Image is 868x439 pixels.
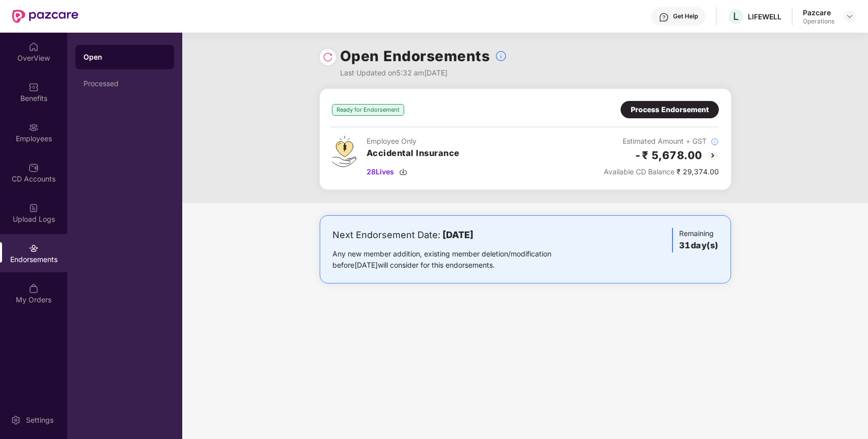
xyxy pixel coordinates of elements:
[11,415,21,425] img: svg+xml;base64,PHN2ZyBpZD0iU2V0dGluZy0yMHgyMCIgeG1sbnM9Imh0dHA6Ly93d3cudzMub3JnLzIwMDAvc3ZnIiB3aW...
[604,167,675,176] span: Available CD Balance
[631,104,709,115] div: Process Endorsement
[367,136,460,147] div: Employee Only
[332,104,404,116] div: Ready for Endorsement
[748,12,781,21] div: LIFEWELL
[803,8,834,17] div: Pazcare
[367,147,460,160] h3: Accidental Insurance
[733,10,739,22] span: L
[659,12,669,22] img: svg+xml;base64,PHN2ZyBpZD0iSGVscC0zMngzMiIgeG1sbnM9Imh0dHA6Ly93d3cudzMub3JnLzIwMDAvc3ZnIiB3aWR0aD...
[367,166,394,177] span: 28 Lives
[29,82,39,92] img: svg+xml;base64,PHN2ZyBpZD0iQmVuZWZpdHMiIHhtbG5zPSJodHRwOi8vd3d3LnczLm9yZy8yMDAwL3N2ZyIgd2lkdGg9Ij...
[604,136,719,147] div: Estimated Amount + GST
[29,203,39,213] img: svg+xml;base64,PHN2ZyBpZD0iVXBsb2FkX0xvZ3MiIGRhdGEtbmFtZT0iVXBsb2FkIExvZ3MiIHhtbG5zPSJodHRwOi8vd3...
[707,149,719,162] img: svg+xml;base64,PHN2ZyBpZD0iQmFjay0yMHgyMCIgeG1sbnM9Imh0dHA6Ly93d3cudzMub3JnLzIwMDAvc3ZnIiB3aWR0aD...
[23,415,57,425] div: Settings
[83,52,166,62] div: Open
[803,17,834,25] div: Operations
[323,52,333,62] img: svg+xml;base64,PHN2ZyBpZD0iUmVsb2FkLTMyeDMyIiB4bWxucz0iaHR0cDovL3d3dy53My5vcmcvMjAwMC9zdmciIHdpZH...
[679,239,718,252] h3: 31 day(s)
[332,248,583,271] div: Any new member addition, existing member deletion/modification before [DATE] will consider for th...
[711,138,719,146] img: svg+xml;base64,PHN2ZyBpZD0iSW5mb18tXzMyeDMyIiBkYXRhLW5hbWU9IkluZm8gLSAzMngzMiIgeG1sbnM9Imh0dHA6Ly...
[846,12,854,20] img: svg+xml;base64,PHN2ZyBpZD0iRHJvcGRvd24tMzJ4MzIiIHhtbG5zPSJodHRwOi8vd3d3LnczLm9yZy8yMDAwL3N2ZyIgd2...
[29,163,39,173] img: svg+xml;base64,PHN2ZyBpZD0iQ0RfQWNjb3VudHMiIGRhdGEtbmFtZT0iQ0QgQWNjb3VudHMiIHhtbG5zPSJodHRwOi8vd3...
[12,10,78,23] img: New Pazcare Logo
[29,42,39,52] img: svg+xml;base64,PHN2ZyBpZD0iSG9tZSIgeG1sbnM9Imh0dHA6Ly93d3cudzMub3JnLzIwMDAvc3ZnIiB3aWR0aD0iMjAiIG...
[442,229,473,240] b: [DATE]
[340,67,508,79] div: Last Updated on 5:32 am[DATE]
[340,45,490,67] h1: Open Endorsements
[672,228,718,252] div: Remaining
[673,12,698,20] div: Get Help
[604,166,719,177] div: ₹ 29,374.00
[399,168,407,176] img: svg+xml;base64,PHN2ZyBpZD0iRG93bmxvYWQtMzJ4MzIiIHhtbG5zPSJodHRwOi8vd3d3LnczLm9yZy8yMDAwL3N2ZyIgd2...
[495,50,507,62] img: svg+xml;base64,PHN2ZyBpZD0iSW5mb18tXzMyeDMyIiBkYXRhLW5hbWU9IkluZm8gLSAzMngzMiIgeG1sbnM9Imh0dHA6Ly...
[29,122,39,133] img: svg+xml;base64,PHN2ZyBpZD0iRW1wbG95ZWVzIiB4bWxucz0iaHR0cDovL3d3dy53My5vcmcvMjAwMC9zdmciIHdpZHRoPS...
[332,136,356,167] img: svg+xml;base64,PHN2ZyB4bWxucz0iaHR0cDovL3d3dy53My5vcmcvMjAwMC9zdmciIHdpZHRoPSI0OS4zMjEiIGhlaWdodD...
[634,147,703,164] h2: -₹ 5,678.00
[83,80,166,88] div: Processed
[29,243,39,253] img: svg+xml;base64,PHN2ZyBpZD0iRW5kb3JzZW1lbnRzIiB4bWxucz0iaHR0cDovL3d3dy53My5vcmcvMjAwMC9zdmciIHdpZH...
[332,228,583,242] div: Next Endorsement Date:
[29,283,39,294] img: svg+xml;base64,PHN2ZyBpZD0iTXlfT3JkZXJzIiBkYXRhLW5hbWU9Ik15IE9yZGVycyIgeG1sbnM9Imh0dHA6Ly93d3cudz...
